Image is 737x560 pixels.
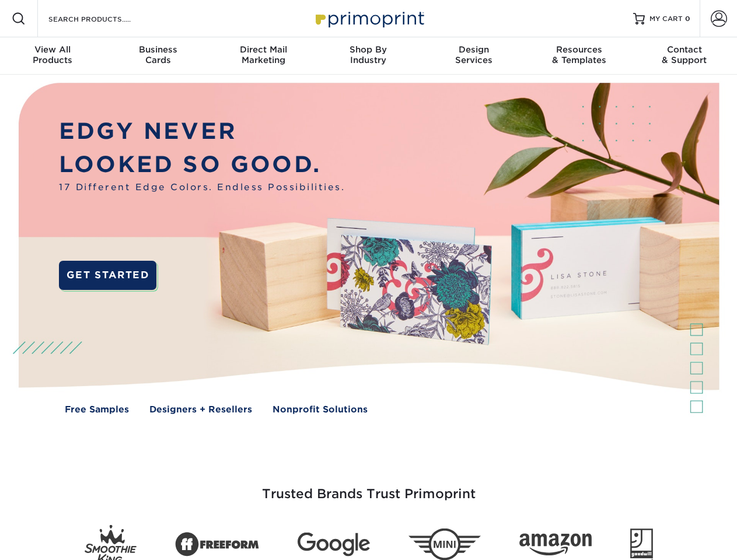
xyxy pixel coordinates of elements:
a: Free Samples [65,403,129,416]
span: Design [421,44,526,55]
a: BusinessCards [105,37,210,75]
div: & Templates [526,44,631,65]
a: Direct MailMarketing [211,37,316,75]
span: MY CART [649,14,683,24]
a: Contact& Support [632,37,737,75]
div: Cards [105,44,210,65]
a: DesignServices [421,37,526,75]
img: Goodwill [630,528,653,560]
a: Shop ByIndustry [316,37,421,75]
span: Business [105,44,210,55]
img: Amazon [519,534,592,556]
a: Nonprofit Solutions [273,403,368,416]
span: Direct Mail [211,44,316,55]
span: Contact [632,44,737,55]
input: SEARCH PRODUCTS..... [47,12,161,26]
span: Resources [526,44,631,55]
a: GET STARTED [59,261,156,290]
p: EDGY NEVER [59,115,345,148]
a: Resources& Templates [526,37,631,75]
span: Shop By [316,44,421,55]
div: & Support [632,44,737,65]
p: LOOKED SO GOOD. [59,148,345,181]
img: Primoprint [310,6,427,31]
div: Services [421,44,526,65]
h3: Trusted Brands Trust Primoprint [27,459,710,516]
img: Google [298,533,370,556]
div: Marketing [211,44,316,65]
a: Designers + Resellers [149,403,252,416]
div: Industry [316,44,421,65]
span: 0 [685,15,690,23]
span: 17 Different Edge Colors. Endless Possibilities. [59,181,345,194]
